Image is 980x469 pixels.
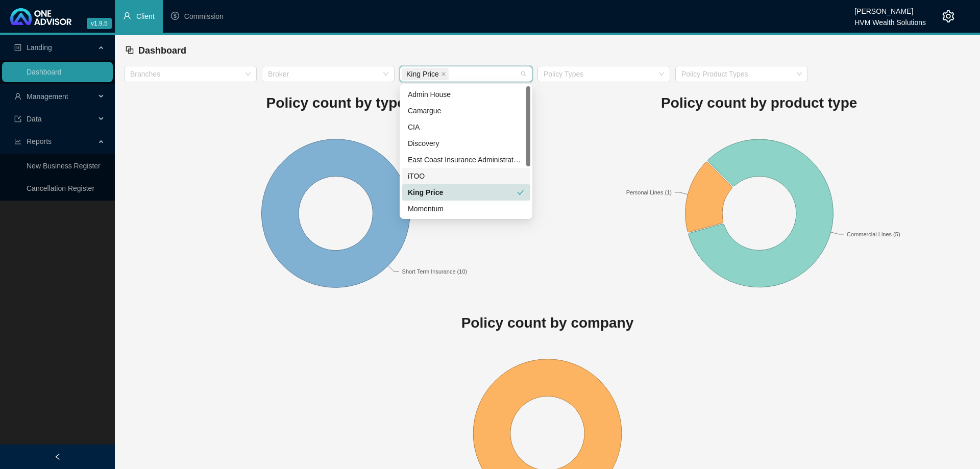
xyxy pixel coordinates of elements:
[14,44,21,51] span: profile
[517,189,524,196] span: check
[402,119,530,135] div: CIA
[54,453,61,460] span: left
[402,103,530,119] div: Camargue
[402,152,530,168] div: East Coast Insurance Administrators (ECIA)
[125,45,134,55] span: block
[408,105,524,116] div: Camargue
[27,92,68,101] span: Management
[402,86,530,103] div: Admin House
[14,138,21,145] span: line-chart
[408,138,524,149] div: Discovery
[548,92,971,114] h1: Policy count by product type
[408,121,524,133] div: CIA
[408,187,517,198] div: King Price
[123,12,131,20] span: user
[942,10,954,22] span: setting
[847,231,900,237] text: Commercial Lines (5)
[408,170,524,182] div: iTOO
[124,312,971,334] h1: Policy count by company
[402,68,449,80] span: King Price
[402,201,530,217] div: Momentum
[854,3,926,14] div: [PERSON_NAME]
[14,93,21,100] span: user
[27,115,42,123] span: Data
[402,135,530,152] div: Discovery
[27,43,52,52] span: Landing
[27,68,62,76] a: Dashboard
[441,71,446,77] span: close
[138,45,186,56] span: Dashboard
[402,268,468,274] text: Short Term Insurance (10)
[408,154,524,165] div: East Coast Insurance Administrators (ECIA)
[408,89,524,100] div: Admin House
[10,8,71,25] img: 2df55531c6924b55f21c4cf5d4484680-logo-light.svg
[27,137,52,145] span: Reports
[14,115,21,122] span: import
[408,203,524,214] div: Momentum
[402,184,530,201] div: King Price
[171,12,179,20] span: dollar
[626,189,671,195] text: Personal Lines (1)
[136,12,155,20] span: Client
[124,92,548,114] h1: Policy count by type
[27,184,94,192] a: Cancellation Register
[854,14,926,25] div: HVM Wealth Solutions
[87,18,112,29] span: v1.9.5
[27,162,101,170] a: New Business Register
[184,12,224,20] span: Commission
[402,168,530,184] div: iTOO
[406,68,439,80] span: King Price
